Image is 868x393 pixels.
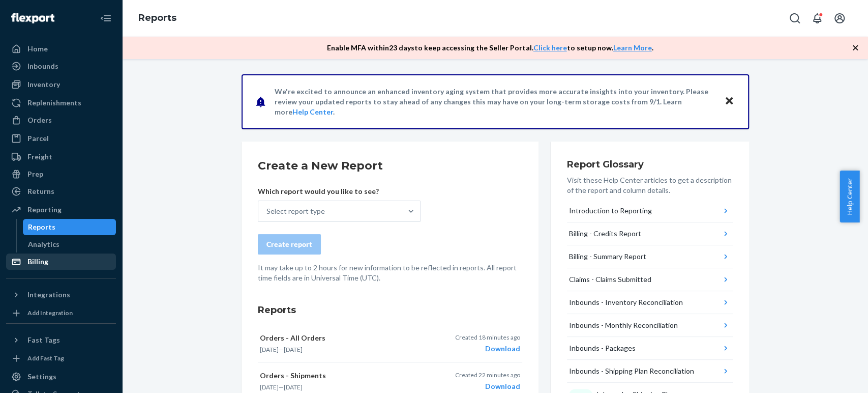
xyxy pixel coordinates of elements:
p: Orders - Shipments [260,371,432,381]
time: [DATE] [284,383,303,391]
a: Reports [23,219,116,235]
button: Orders - All Orders[DATE]—[DATE]Created 18 minutes agoDownload [258,325,522,362]
div: Home [27,44,48,54]
a: Settings [6,369,116,385]
div: Inventory [27,79,60,90]
div: Fast Tags [27,335,60,345]
div: Inbounds - Packages [569,343,636,353]
div: Settings [27,372,56,382]
p: Visit these Help Center articles to get a description of the report and column details. [567,175,733,195]
a: Home [6,41,116,57]
p: Created 22 minutes ago [455,371,520,379]
button: Inbounds - Shipping Plan Reconciliation [567,360,733,383]
div: Download [455,344,520,354]
a: Billing [6,254,116,270]
button: Open account menu [829,8,850,29]
div: Prep [27,169,43,179]
time: [DATE] [260,346,279,353]
time: [DATE] [284,346,303,353]
div: Billing - Summary Report [569,251,646,262]
a: Freight [6,149,116,165]
a: Reports [138,12,176,23]
a: Inventory [6,76,116,93]
div: Analytics [28,239,59,249]
p: Enable MFA within 23 days to keep accessing the Seller Portal. to setup now. . [327,43,653,53]
time: [DATE] [260,383,279,391]
button: Inbounds - Inventory Reconciliation [567,291,733,314]
h2: Create a New Report [258,158,522,174]
div: Inbounds - Inventory Reconciliation [569,297,683,307]
div: Inbounds - Shipping Plan Reconciliation [569,366,694,376]
p: — [260,383,432,391]
h3: Reports [258,303,522,317]
div: Introduction to Reporting [569,206,652,216]
a: Prep [6,166,116,182]
h3: Report Glossary [567,158,733,171]
p: Which report would you like to see? [258,186,421,196]
button: Inbounds - Packages [567,337,733,360]
button: Open notifications [807,8,827,29]
div: Integrations [27,290,70,300]
ol: breadcrumbs [130,4,185,33]
a: Reporting [6,202,116,218]
a: Replenishments [6,95,116,111]
button: Close [723,94,736,109]
div: Download [455,381,520,391]
div: Inbounds [27,61,58,71]
button: Inbounds - Monthly Reconciliation [567,314,733,337]
div: Parcel [27,133,49,144]
div: Claims - Claims Submitted [569,274,651,285]
div: Inbounds - Monthly Reconciliation [569,320,678,330]
div: Add Integration [27,308,73,317]
a: Add Fast Tag [6,352,116,364]
button: Create report [258,234,321,255]
p: Created 18 minutes ago [455,333,520,342]
p: — [260,345,432,354]
div: Reporting [27,205,62,215]
div: Add Fast Tag [27,354,64,362]
button: Integrations [6,287,116,303]
div: Freight [27,152,52,162]
p: It may take up to 2 hours for new information to be reflected in reports. All report time fields ... [258,263,522,283]
a: Parcel [6,130,116,147]
a: Help Center [292,107,333,116]
p: Orders - All Orders [260,333,432,343]
a: Learn More [613,43,652,52]
a: Add Integration [6,307,116,319]
div: Returns [27,186,54,196]
a: Analytics [23,236,116,252]
button: Billing - Credits Report [567,222,733,245]
a: Returns [6,183,116,200]
img: Flexport logo [11,13,54,23]
button: Billing - Summary Report [567,245,733,268]
div: Replenishments [27,98,81,108]
a: Click here [533,43,567,52]
div: Select report type [266,206,325,216]
button: Open Search Box [785,8,805,29]
a: Orders [6,112,116,128]
a: Inbounds [6,58,116,74]
div: Reports [28,222,55,232]
div: Billing - Credits Report [569,229,641,239]
button: Help Center [840,171,859,222]
button: Close Navigation [96,8,116,29]
button: Claims - Claims Submitted [567,268,733,291]
p: We're excited to announce an enhanced inventory aging system that provides more accurate insights... [275,87,714,117]
div: Orders [27,115,52,125]
button: Fast Tags [6,332,116,348]
button: Introduction to Reporting [567,200,733,222]
div: Create report [266,239,312,249]
div: Billing [27,257,48,267]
